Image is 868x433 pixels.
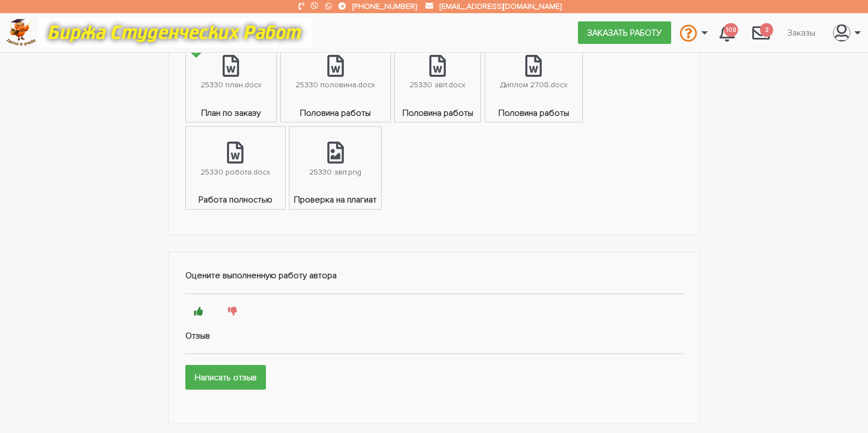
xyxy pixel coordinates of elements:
a: 25330 половина.docx [281,40,390,106]
img: motto-12e01f5a76059d5f6a28199ef077b1f78e012cfde436ab5cf1d4517935686d32.gif [38,18,312,48]
span: 108 [724,23,738,37]
a: 25330 звіт.docx [395,40,480,106]
a: Заказать работу [578,21,671,43]
span: Половина работы [281,106,390,122]
a: 25330 звіт.png [290,127,381,193]
span: Проверка на плагиат [290,193,381,209]
span: Половина работы [395,106,480,122]
a: 25330 робота.docx [186,127,285,193]
a: 25330 план.docx [186,40,276,106]
input: Написать отзыв [185,365,266,390]
div: 25330 половина.docx [296,78,375,91]
img: logo-c4363faeb99b52c628a42810ed6dfb4293a56d4e4775eb116515dfe7f33672af.png [6,19,36,47]
span: Половина работы [485,106,582,122]
span: Работа полностью [186,193,285,209]
strong: Оцените выполненную работу автора [185,270,337,281]
a: [PHONE_NUMBER] [353,2,417,11]
div: Диплом 27.08.docx [500,78,568,91]
div: 25330 звіт.png [309,166,361,178]
a: Диплом 27.08.docx [485,40,582,106]
a: [EMAIL_ADDRESS][DOMAIN_NAME] [440,2,561,11]
strong: Отзыв [185,330,210,341]
span: Вы утвредили этот план [186,40,211,67]
a: Заказы [779,22,824,43]
a: 3 [744,18,779,47]
div: 25330 робота.docx [201,166,270,178]
div: 25330 план.docx [201,78,262,91]
a: 108 [711,18,744,47]
span: 3 [760,23,773,37]
div: 25330 звіт.docx [410,78,466,91]
span: План по заказу [186,106,276,122]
